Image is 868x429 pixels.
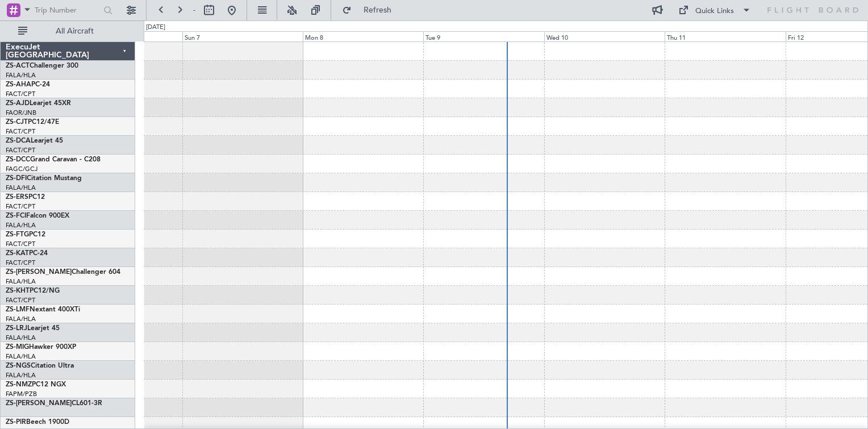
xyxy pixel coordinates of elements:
span: ZS-DCA [6,138,31,144]
a: ZS-MIGHawker 900XP [6,344,76,351]
a: ZS-NGSCitation Ultra [6,363,74,369]
input: Trip Number [35,2,100,19]
div: Quick Links [695,6,734,17]
a: ZS-[PERSON_NAME]Challenger 604 [6,269,120,276]
a: ZS-DFICitation Mustang [6,175,82,182]
a: FAPM/PZB [6,390,37,398]
span: ZS-NGS [6,363,31,369]
a: FACT/CPT [6,127,35,136]
div: Thu 11 [665,31,785,41]
button: All Aircraft [12,22,123,40]
a: ZS-[PERSON_NAME]CL601-3R [6,400,102,407]
a: ZS-LRJLearjet 45 [6,325,60,332]
a: FACT/CPT [6,202,35,211]
span: ZS-KHT [6,288,30,294]
a: ZS-AJDLearjet 45XR [6,100,71,107]
a: ZS-ERSPC12 [6,194,45,201]
a: FACT/CPT [6,90,35,98]
span: ZS-CJT [6,119,28,126]
div: Wed 10 [544,31,665,41]
span: Refresh [354,6,402,14]
span: ZS-AJD [6,100,30,107]
a: ZS-ACTChallenger 300 [6,63,78,69]
span: ZS-LRJ [6,325,27,332]
a: ZS-NMZPC12 NGX [6,381,66,388]
a: ZS-FTGPC12 [6,231,45,238]
a: FACT/CPT [6,296,35,305]
span: ZS-DCC [6,156,30,163]
div: Tue 9 [423,31,544,41]
a: FACT/CPT [6,240,35,248]
a: FALA/HLA [6,184,36,192]
button: Quick Links [673,1,757,19]
a: ZS-LMFNextant 400XTi [6,306,80,313]
a: ZS-DCALearjet 45 [6,138,63,144]
a: FALA/HLA [6,277,36,286]
a: FALA/HLA [6,334,36,342]
span: ZS-ERS [6,194,28,201]
a: FACT/CPT [6,146,35,155]
span: - [193,5,195,15]
button: Refresh [337,1,405,19]
a: FACT/CPT [6,259,35,267]
a: FALA/HLA [6,221,36,230]
a: ZS-FCIFalcon 900EX [6,213,69,219]
a: ZS-CJTPC12/47E [6,119,59,126]
span: ZS-PIR [6,419,26,426]
div: Mon 8 [303,31,423,41]
span: ZS-MIG [6,344,29,351]
div: [DATE] [146,23,165,32]
a: ZS-KATPC-24 [6,250,48,257]
span: ZS-[PERSON_NAME] [6,269,72,276]
span: ZS-AHA [6,81,31,88]
a: FALA/HLA [6,315,36,323]
div: Sun 7 [182,31,303,41]
span: All Aircraft [30,27,120,35]
a: ZS-PIRBeech 1900D [6,419,69,426]
span: ZS-KAT [6,250,29,257]
span: ZS-NMZ [6,381,32,388]
a: FALA/HLA [6,371,36,380]
a: ZS-DCCGrand Caravan - C208 [6,156,101,163]
a: FALA/HLA [6,71,36,80]
span: ZS-[PERSON_NAME] [6,400,72,407]
span: ZS-FCI [6,213,26,219]
span: ZS-FTG [6,231,29,238]
a: FAOR/JNB [6,109,36,117]
a: FALA/HLA [6,352,36,361]
span: ZS-LMF [6,306,30,313]
a: ZS-AHAPC-24 [6,81,50,88]
a: ZS-KHTPC12/NG [6,288,60,294]
a: FAGC/GCJ [6,165,37,173]
span: ZS-DFI [6,175,27,182]
span: ZS-ACT [6,63,30,69]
